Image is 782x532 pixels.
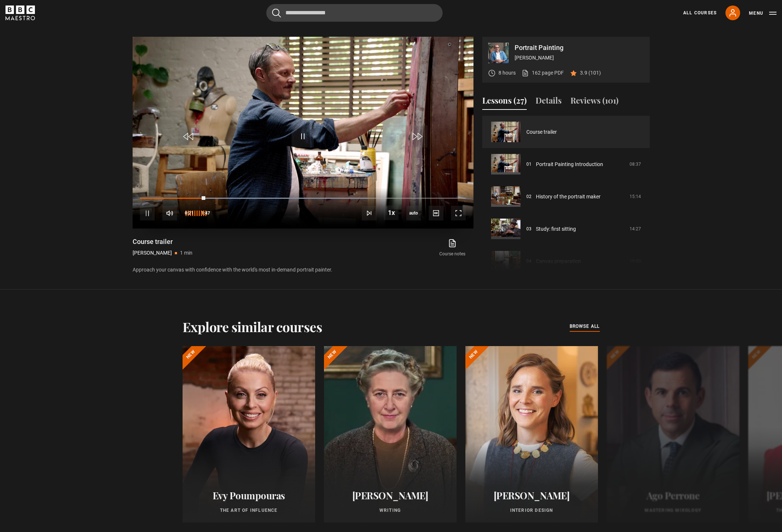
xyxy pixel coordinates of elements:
[184,211,206,216] div: Volume Level
[6,6,35,20] svg: BBC Maestro
[133,266,473,274] p: Approach your canvas with confidence with the world's most in-demand portrait painter.
[536,193,601,201] a: History of the portrait maker
[384,205,399,220] button: Playback Rate
[570,323,600,330] span: browse all
[536,94,562,110] button: Details
[498,69,516,77] p: 8 hours
[133,237,192,246] h1: Course trailer
[482,94,527,110] button: Lessons (27)
[191,507,306,514] p: The Art of Influence
[272,8,281,18] button: Submit the search query
[191,490,306,501] h2: Evy Poumpouras
[474,490,589,501] h2: [PERSON_NAME]
[133,37,473,229] video-js: Video Player
[451,206,466,220] button: Fullscreen
[683,10,717,16] a: All Courses
[570,94,619,110] button: Reviews (101)
[536,225,576,233] a: Study: first sitting
[180,249,192,257] p: 1 min
[515,54,644,62] p: [PERSON_NAME]
[465,346,598,522] a: [PERSON_NAME] Interior Design New
[183,319,322,334] h2: Explore similar courses
[536,161,603,168] a: Portrait Painting Introduction
[185,206,194,220] span: 0:21
[201,206,210,220] span: 1:47
[162,206,177,220] button: Mute
[570,323,600,331] a: browse all
[183,346,315,522] a: Evy Poumpouras The Art of Influence New
[749,10,776,17] button: Toggle navigation
[526,128,557,136] a: Course trailer
[522,69,564,77] a: 162 page PDF
[140,206,155,220] button: Pause
[140,198,465,199] div: Progress Bar
[429,206,443,220] button: Captions
[324,346,457,522] a: [PERSON_NAME] Writing New
[607,346,739,522] a: Ago Perrone Mastering Mixology New
[266,4,443,22] input: Search
[362,206,376,220] button: Next Lesson
[580,69,601,77] p: 3.9 (101)
[616,507,731,514] p: Mastering Mixology
[333,507,448,514] p: Writing
[616,490,731,501] h2: Ago Perrone
[474,507,589,514] p: Interior Design
[431,237,473,259] a: Course notes
[406,206,421,220] div: Current quality: 720p
[133,249,172,257] p: [PERSON_NAME]
[406,206,421,220] span: auto
[515,44,644,51] p: Portrait Painting
[333,490,448,501] h2: [PERSON_NAME]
